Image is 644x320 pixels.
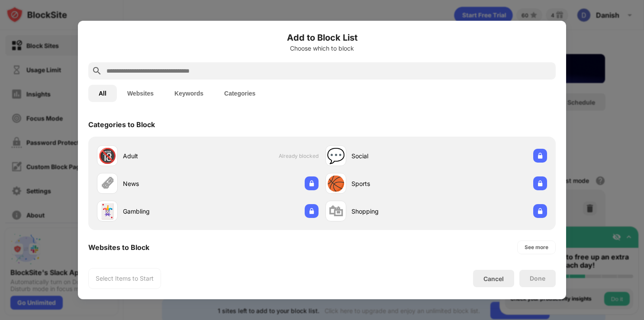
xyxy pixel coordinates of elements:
div: Choose which to block [88,45,556,52]
button: Keywords [164,85,214,102]
img: search.svg [92,66,102,76]
div: 🃏 [98,202,116,220]
button: Categories [214,85,266,102]
div: News [123,179,208,188]
div: Categories to Block [88,120,155,129]
div: See more [525,243,548,252]
div: Gambling [123,207,208,216]
div: Cancel [483,275,504,282]
div: Select Items to Start [96,274,154,283]
div: Social [351,151,436,160]
div: 🔞 [98,147,116,165]
h6: Add to Block List [88,31,556,44]
div: Done [530,275,545,282]
button: All [88,85,117,102]
div: Adult [123,151,208,160]
span: Already blocked [279,153,319,159]
button: Websites [117,85,164,102]
div: 🗞 [100,175,115,192]
div: Shopping [351,207,436,216]
div: Sports [351,179,436,188]
div: Websites to Block [88,243,149,252]
div: 🏀 [327,175,345,192]
div: 🛍 [328,202,343,220]
div: 💬 [327,147,345,165]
